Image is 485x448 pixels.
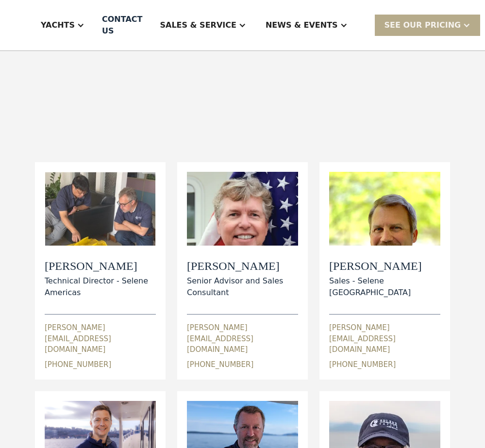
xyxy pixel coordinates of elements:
div: [PERSON_NAME]Sales - Selene [GEOGRAPHIC_DATA][PERSON_NAME][EMAIL_ADDRESS][DOMAIN_NAME][PHONE_NUMBER] [329,172,440,370]
div: Sales & Service [160,19,236,31]
div: Technical Director - Selene Americas [45,275,156,299]
div: [PERSON_NAME][EMAIL_ADDRESS][DOMAIN_NAME] [45,322,156,355]
div: [PERSON_NAME][EMAIL_ADDRESS][DOMAIN_NAME] [329,322,440,355]
div: News & EVENTS [266,19,338,31]
div: [PERSON_NAME]Senior Advisor and Sales Consultant[PERSON_NAME][EMAIL_ADDRESS][DOMAIN_NAME][PHONE_N... [187,172,298,370]
div: Sales & Service [150,6,255,45]
div: [PHONE_NUMBER] [45,359,111,370]
div: Sales - Selene [GEOGRAPHIC_DATA] [329,275,440,299]
div: News & EVENTS [256,6,357,45]
h2: [PERSON_NAME] [329,259,440,273]
div: SEE Our Pricing [375,15,481,35]
div: [PERSON_NAME]Technical Director - Selene Americas[PERSON_NAME][EMAIL_ADDRESS][DOMAIN_NAME][PHONE_... [45,172,156,370]
div: [PHONE_NUMBER] [187,359,253,370]
div: Senior Advisor and Sales Consultant [187,275,298,299]
div: SEE Our Pricing [385,19,461,31]
div: Contact US [102,14,142,37]
h2: [PERSON_NAME] [45,259,156,273]
h2: [PERSON_NAME] [187,259,298,273]
div: [PHONE_NUMBER] [329,359,396,370]
div: Yachts [41,19,75,31]
div: [PERSON_NAME][EMAIL_ADDRESS][DOMAIN_NAME] [187,322,298,355]
div: Yachts [31,6,94,45]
